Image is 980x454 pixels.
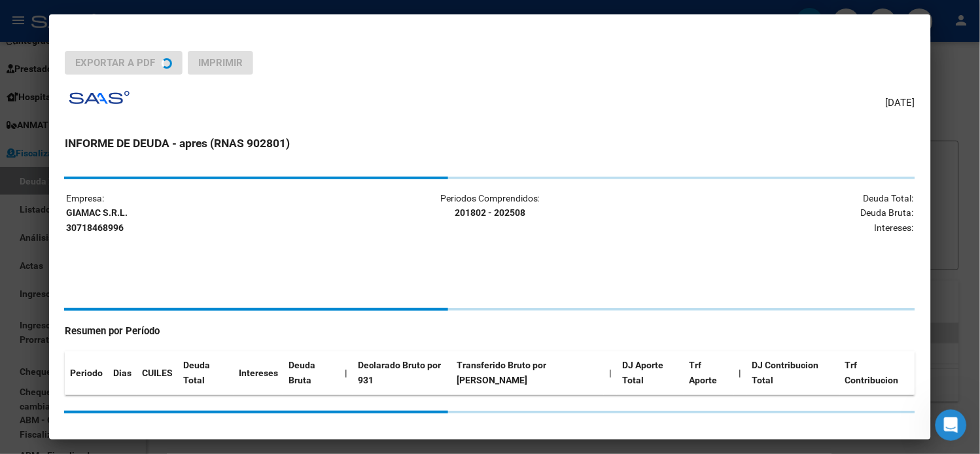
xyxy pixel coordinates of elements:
th: | [604,351,617,394]
p: Deuda Total: Deuda Bruta: Intereses: [632,191,914,236]
span: Imprimir [198,57,243,69]
th: Intereses [234,351,283,394]
strong: 201802 - 202508 [455,207,525,218]
th: | [734,351,747,394]
span: [DATE] [886,96,915,111]
th: Deuda Total [178,351,234,394]
th: CUILES [137,351,178,394]
h4: Resumen por Período [65,324,915,339]
th: Deuda Bruta [283,351,340,394]
th: | [340,351,353,394]
span: Exportar a PDF [75,57,155,69]
th: DJ Aporte Total [617,351,684,394]
button: Exportar a PDF [65,51,183,75]
th: Transferido Bruto por [PERSON_NAME] [451,351,604,394]
th: Trf Aporte [684,351,734,394]
strong: GIAMAC S.R.L. 30718468996 [66,207,128,233]
h3: INFORME DE DEUDA - apres (RNAS 902801) [65,135,915,152]
iframe: Intercom live chat [936,410,967,441]
th: DJ Contribucion Total [747,351,840,394]
p: Periodos Comprendidos: [349,191,631,221]
button: Imprimir [188,51,253,75]
th: Periodo [65,351,108,394]
p: Empresa: [66,191,348,236]
th: Declarado Bruto por 931 [353,351,451,394]
th: Trf Contribucion [840,351,915,394]
th: Dias [108,351,137,394]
